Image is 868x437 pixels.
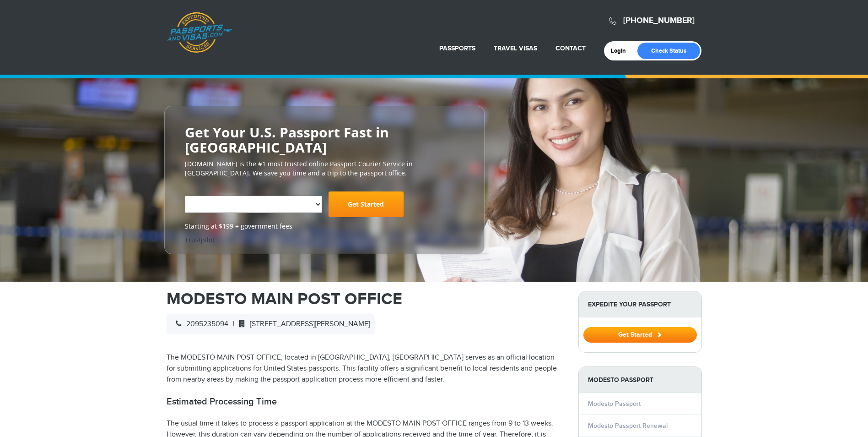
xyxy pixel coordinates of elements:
[583,331,697,338] a: Get Started
[579,367,701,393] strong: Modesto Passport
[185,159,464,178] p: [DOMAIN_NAME] is the #1 most trusted online Passport Courier Service in [GEOGRAPHIC_DATA]. We sav...
[167,314,375,334] div: |
[579,291,701,317] strong: Expedite Your Passport
[555,44,586,52] a: Contact
[588,422,668,430] a: Modesto Passport Renewal
[583,327,697,343] button: Get Started
[611,47,632,55] a: Login
[623,16,695,26] a: [PHONE_NUMBER]
[171,320,228,328] span: 2095235094
[439,44,475,52] a: Passports
[167,12,232,53] a: Passports & [DOMAIN_NAME]
[167,396,565,407] h2: Estimated Processing Time
[494,44,537,52] a: Travel Visas
[234,320,370,328] span: [STREET_ADDRESS][PERSON_NAME]
[588,400,641,408] a: Modesto Passport
[167,352,565,385] p: The MODESTO MAIN POST OFFICE, located in [GEOGRAPHIC_DATA], [GEOGRAPHIC_DATA] serves as an offici...
[329,191,404,217] a: Get Started
[637,43,700,59] a: Check Status
[167,291,565,307] h1: MODESTO MAIN POST OFFICE
[185,125,464,155] h2: Get Your U.S. Passport Fast in [GEOGRAPHIC_DATA]
[185,235,215,244] a: Trustpilot
[185,222,464,231] span: Starting at $199 + government fees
